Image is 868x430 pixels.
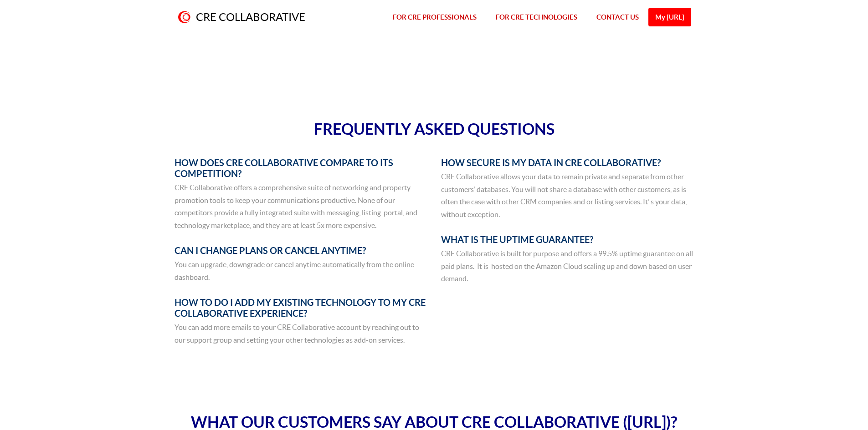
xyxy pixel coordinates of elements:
[441,248,694,285] p: CRE Collaborative is built for purpose and offers a 99.5% uptime guarantee on all paid plans. It ...
[175,245,366,256] span: CAN I CHANGE PLANS OR CANCEL ANYTIME?
[175,321,427,346] p: You can add more emails to your CRE Collaborative account by reaching out to our support group an...
[175,297,426,319] span: HOW TO DO I ADD MY EXISTING TECHNOLOGY TO MY CRE COLLABORATIVE EXPERIENCE?
[175,157,393,179] span: HOW DOES CRE COLLABORATIVE COMPARE TO ITS COMPETITION?
[314,120,555,138] span: FREQUENTLY ASKED QUESTIONS
[648,8,691,26] a: My [URL]
[175,182,427,232] p: CRE Collaborative offers a comprehensive suite of networking and property promotion tools to keep...
[441,234,593,245] span: WHAT IS THE UPTIME GUARANTEE?
[175,258,427,283] p: You can upgrade, downgrade or cancel anytime automatically from the online dashboard.
[441,171,694,221] p: CRE Collaborative allows your data to remain private and separate from other customers’ databases...
[691,268,692,282] div: Protected by Grammarly
[441,157,661,168] span: HOW SECURE IS MY DATA IN CRE COLLABORATIVE?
